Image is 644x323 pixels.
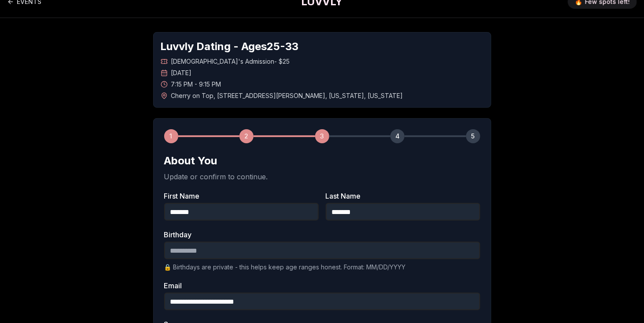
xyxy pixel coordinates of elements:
[171,80,221,89] span: 7:15 PM - 9:15 PM
[171,91,403,100] span: Cherry on Top , [STREET_ADDRESS][PERSON_NAME] , [US_STATE] , [US_STATE]
[164,192,319,200] label: First Name
[164,129,178,143] div: 1
[164,282,480,289] label: Email
[315,129,329,143] div: 3
[390,129,405,143] div: 4
[171,57,290,66] span: [DEMOGRAPHIC_DATA]'s Admission - $25
[171,69,192,77] span: [DATE]
[164,171,480,182] p: Update or confirm to continue.
[239,129,254,143] div: 2
[326,192,480,200] label: Last Name
[164,154,480,168] h2: About You
[161,40,484,54] h1: Luvvly Dating - Ages 25 - 33
[164,263,480,272] p: 🔒 Birthdays are private - this helps keep age ranges honest. Format: MM/DD/YYYY
[466,129,480,143] div: 5
[164,231,480,238] label: Birthday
